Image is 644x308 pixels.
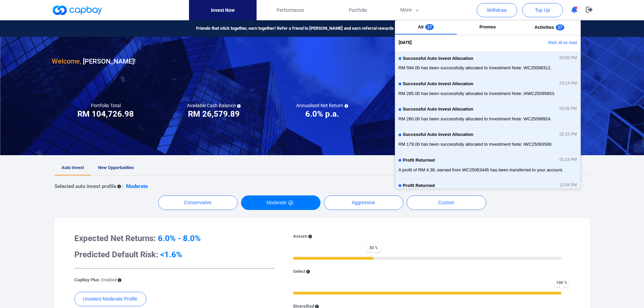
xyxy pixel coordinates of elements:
[395,179,580,204] button: Profit Returned12:54 PMA profit of RM 2.43, earned from iAWC25083123 has been transferred to your...
[425,24,434,30] span: 17
[395,77,580,102] button: Successful Auto Invest Allocation03:14 PMRM 285.00 has been successfully allocated to Investment ...
[403,132,474,137] span: Successful Auto Invest Allocation
[399,90,577,97] span: RM 285.00 has been successfully allocated to Investment Note: iAWC25095853.
[52,56,136,67] h3: [PERSON_NAME] !
[403,158,435,163] span: Profit Returned
[305,109,339,119] h3: 6.0% p.a.
[74,277,117,284] p: CapBay Plus:
[399,116,577,122] span: RM 260.00 has been successfully allocated to Investment Note: WC25098924.
[399,39,412,46] span: [DATE]
[126,182,148,190] p: Moderate
[395,153,580,179] button: Profit Returned01:14 PMA profit of RM 4.36, earned from WC25063445 has been transferred to your a...
[395,102,580,127] button: Successful Auto Invest Allocation03:06 PMRM 260.00 has been successfully allocated to Investment ...
[403,81,474,87] span: Successful Auto Invest Allocation
[74,292,146,306] button: Unselect Moderate Profile
[158,195,238,210] button: Conservative
[403,56,474,61] span: Successful Auto Invest Allocation
[241,195,320,210] button: Moderate
[54,182,116,190] p: Selected auto invest profile
[522,3,563,17] button: Top Up
[395,128,580,153] button: Successful Auto Invest Allocation02:33 PMRM 179.00 has been successfully allocated to Investment ...
[395,20,457,34] button: All17
[91,102,121,109] h5: Portfolio Total
[559,183,577,188] span: 12:54 PM
[158,234,201,243] span: 6.0% - 8.0%
[366,243,381,252] span: 30 %
[277,6,304,14] span: Performance
[101,277,117,282] span: Enabled
[160,250,182,259] span: <1.6%
[477,3,517,17] button: Withdraw
[62,165,84,170] span: Auto Invest
[395,51,580,77] button: Successful Auto Invest Allocation03:50 PMRM 594.00 has been successfully allocated to Investment ...
[418,24,424,29] span: All
[188,109,240,119] h3: RM 26,579.89
[122,182,123,190] p: :
[559,132,577,137] span: 02:33 PM
[349,6,367,14] span: Portfolio
[324,195,403,210] button: Aggressive
[535,7,550,14] span: Top Up
[196,25,404,32] span: Friends that stick together, earn together! Refer a friend to [PERSON_NAME] and earn referral rew...
[77,109,134,119] h3: RM 104,726.98
[74,249,275,260] h3: Predicted Default Risk:
[559,106,577,111] span: 03:06 PM
[559,81,577,86] span: 03:14 PM
[479,24,496,29] span: Promos
[559,158,577,162] span: 01:14 PM
[399,167,577,173] span: A profit of RM 4.36, earned from WC25063445 has been transferred to your account.
[534,25,554,30] span: Activities
[507,37,580,49] button: Mark all as read
[399,65,577,71] span: RM 594.00 has been successfully allocated to Investment Note: WC25098312.
[74,233,275,244] h3: Expected Net Returns:
[293,233,307,240] p: Assure
[457,20,519,34] button: Promos
[187,102,241,109] h5: Available Cash Balance
[98,165,134,170] span: New Opportunities
[519,20,580,34] button: Activities17
[296,102,348,109] h5: Annualised Net Return
[293,268,305,275] p: Select
[554,278,569,287] span: 100 %
[407,195,486,210] button: Custom
[556,24,564,30] span: 17
[403,183,435,188] span: Profit Returned
[559,56,577,61] span: 03:50 PM
[399,141,577,148] span: RM 179.00 has been successfully allocated to Investment Note: iWC25093589.
[403,107,474,112] span: Successful Auto Invest Allocation
[52,57,81,65] span: Welcome,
